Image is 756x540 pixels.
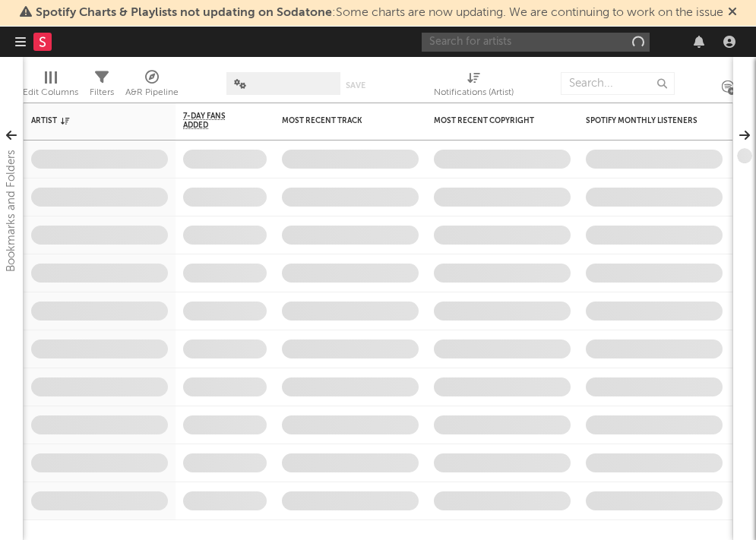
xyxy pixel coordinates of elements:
[561,72,675,95] input: Search...
[23,65,78,109] div: Edit Columns
[125,65,179,109] div: A&R Pipeline
[434,116,548,125] div: Most Recent Copyright
[422,33,650,52] input: Search for artists
[36,7,332,19] span: Spotify Charts & Playlists not updating on Sodatone
[90,65,114,109] div: Filters
[2,150,21,272] div: Bookmarks and Folders
[586,116,700,125] div: Spotify Monthly Listeners
[728,7,737,19] span: Dismiss
[434,84,514,102] div: Notifications (Artist)
[125,84,179,102] div: A&R Pipeline
[434,65,514,109] div: Notifications (Artist)
[36,7,723,19] span: : Some charts are now updating. We are continuing to work on the issue
[23,84,78,102] div: Edit Columns
[90,84,114,102] div: Filters
[183,112,244,130] span: 7-Day Fans Added
[31,116,145,125] div: Artist
[282,116,396,125] div: Most Recent Track
[346,81,365,90] button: Save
